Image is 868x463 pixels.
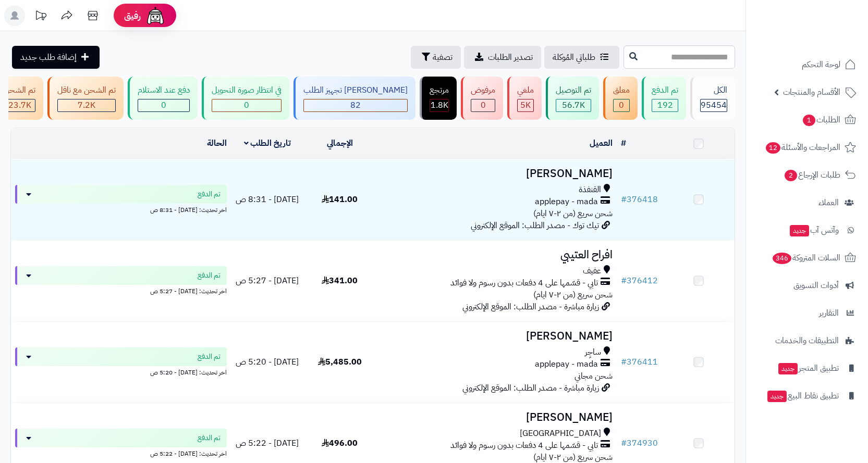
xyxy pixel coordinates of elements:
[236,274,299,287] span: [DATE] - 5:27 ص
[621,193,658,206] a: #376418
[471,84,495,96] div: مرفوض
[212,84,282,96] div: في انتظار صورة التحويل
[772,251,840,265] span: السلات المتروكة
[380,168,613,180] h3: [PERSON_NAME]
[350,99,361,111] span: 82
[652,99,678,111] div: 192
[15,366,227,377] div: اخر تحديث: [DATE] - 5:20 ص
[244,137,291,149] a: تاريخ الطلب
[161,99,166,111] span: 0
[752,218,862,243] a: وآتس آبجديد
[802,57,840,72] span: لوحة التحكم
[785,170,797,181] span: 2
[322,274,358,287] span: 341.00
[291,77,418,120] a: [PERSON_NAME] تجهيز الطلب 82
[471,219,599,232] span: تيك توك - مصدر الطلب: الموقع الإلكتروني
[471,99,495,111] div: 0
[124,9,141,22] span: رفيق
[322,193,358,206] span: 141.00
[752,328,862,353] a: التطبيقات والخدمات
[380,249,613,261] h3: افراح العتيبي
[15,447,227,458] div: اخر تحديث: [DATE] - 5:22 ص
[700,84,727,96] div: الكل
[450,440,598,452] span: تابي - قسّمها على 4 دفعات بدون رسوم ولا فوائد
[327,137,353,149] a: الإجمالي
[138,99,189,111] div: 0
[462,301,599,313] span: زيارة مباشرة - مصدر الطلب: الموقع الإلكتروني
[533,207,613,220] span: شحن سريع (من ٢-٧ ايام)
[802,112,840,127] span: الطلبات
[640,77,688,120] a: تم الدفع 192
[28,5,54,29] a: تحديثات المنصة
[544,46,619,69] a: طلباتي المُوكلة
[380,330,613,342] h3: [PERSON_NAME]
[200,77,291,120] a: في انتظار صورة التحويل 0
[145,5,166,26] img: ai-face.png
[4,84,35,96] div: تم الشحن
[464,46,541,69] a: تصدير الطلبات
[198,433,221,443] span: تم الدفع
[790,225,809,236] span: جديد
[433,51,453,64] span: تصفية
[411,46,461,69] button: تصفية
[752,245,862,270] a: السلات المتروكة346
[752,162,862,187] a: طلبات الإرجاع2
[778,363,798,374] span: جديد
[488,51,533,64] span: تصدير الطلبات
[8,99,31,111] span: 23.7K
[752,301,862,326] a: التقارير
[793,278,839,293] span: أدوات التسويق
[621,356,627,368] span: #
[126,77,200,120] a: دفع عند الاستلام 0
[652,84,678,96] div: تم الدفع
[621,437,627,449] span: #
[535,358,598,370] span: applepay - mada
[556,99,591,111] div: 56720
[198,189,221,199] span: تم الدفع
[556,84,591,96] div: تم التوصيل
[12,46,100,69] a: إضافة طلب جديد
[621,274,627,287] span: #
[765,140,840,155] span: المراجعات والأسئلة
[621,137,626,149] a: #
[45,77,126,120] a: تم الشحن مع ناقل 7.2K
[198,270,221,281] span: تم الدفع
[621,193,627,206] span: #
[318,356,362,368] span: 5,485.00
[535,196,598,208] span: applepay - mada
[430,99,448,111] div: 1813
[783,85,840,99] span: الأقسام والمنتجات
[574,370,613,382] span: شحن مجاني
[553,51,595,64] span: طلباتي المُوكلة
[505,77,544,120] a: ملغي 5K
[520,428,601,440] span: [GEOGRAPHIC_DATA]
[752,107,862,132] a: الطلبات1
[621,356,658,368] a: #376411
[619,99,624,111] span: 0
[818,195,839,210] span: العملاء
[418,77,459,120] a: مرتجع 1.8K
[752,383,862,408] a: تطبيق نقاط البيعجديد
[775,333,839,348] span: التطبيقات والخدمات
[198,352,221,362] span: تم الدفع
[752,273,862,298] a: أدوات التسويق
[380,411,613,423] h3: [PERSON_NAME]
[803,115,815,126] span: 1
[767,391,787,402] span: جديد
[789,223,839,237] span: وآتس آب
[752,190,862,215] a: العملاء
[613,84,630,96] div: معلق
[244,99,249,111] span: 0
[462,382,599,394] span: زيارة مباشرة - مصدر الطلب: الموقع الإلكتروني
[78,99,95,111] span: 7.2K
[544,77,601,120] a: تم التوصيل 56.7K
[212,99,281,111] div: 0
[797,24,858,46] img: logo-2.png
[450,277,598,289] span: تابي - قسّمها على 4 دفعات بدون رسوم ولا فوائد
[57,84,116,96] div: تم الشحن مع ناقل
[517,84,534,96] div: ملغي
[430,84,449,96] div: مرتجع
[583,265,601,277] span: عفيف
[585,346,601,358] span: ساجِر
[579,184,601,196] span: القنفذة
